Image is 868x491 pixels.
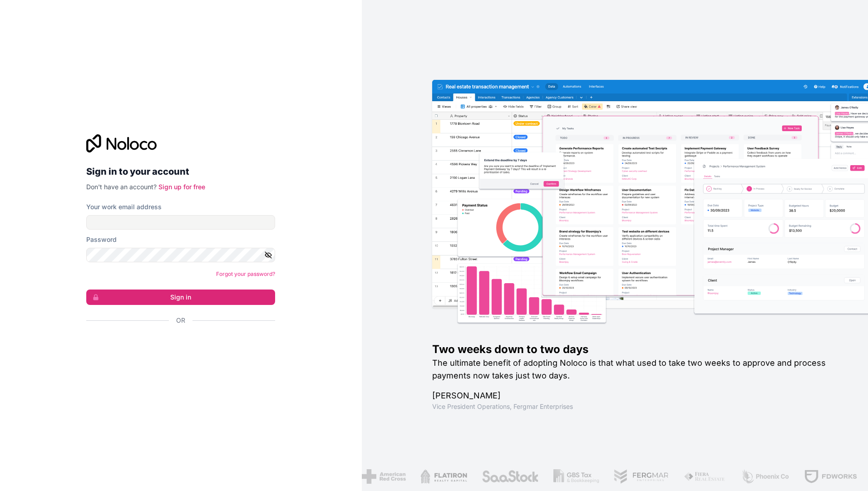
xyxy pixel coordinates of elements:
[86,215,275,230] input: Email address
[804,469,857,484] img: /assets/fdworks-Bi04fVtw.png
[86,183,157,191] span: Don't have an account?
[741,469,790,484] img: /assets/phoenix-BREaitsQ.png
[482,469,539,484] img: /assets/saastock-C6Zbiodz.png
[86,248,275,262] input: Password
[432,357,839,382] h2: The ultimate benefit of adopting Noloco is that what used to take two weeks to approve and proces...
[432,342,839,357] h1: Two weeks down to two days
[158,183,205,191] a: Sign up for free
[176,316,185,325] span: Or
[614,469,669,484] img: /assets/fergmar-CudnrXN5.png
[553,469,600,484] img: /assets/gbstax-C-GtDUiK.png
[684,469,726,484] img: /assets/fiera-fwj2N5v4.png
[432,389,839,402] h1: [PERSON_NAME]
[82,335,272,355] iframe: Botón Iniciar sesión con Google
[86,163,275,180] h2: Sign in to your account
[420,469,468,484] img: /assets/flatiron-C8eUkumj.png
[362,469,406,484] img: /assets/american-red-cross-BAupjrZR.png
[86,290,275,305] button: Sign in
[86,202,162,211] label: Your work email address
[432,402,839,411] h1: Vice President Operations , Fergmar Enterprises
[86,235,117,244] label: Password
[216,270,275,277] a: Forgot your password?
